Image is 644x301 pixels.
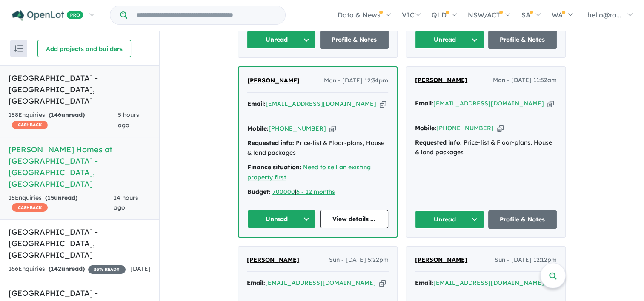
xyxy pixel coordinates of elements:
div: Price-list & Floor-plans, House & land packages [415,138,557,158]
div: 158 Enquir ies [9,110,118,131]
strong: Email: [247,279,265,287]
span: CASHBACK [12,121,48,129]
a: [PHONE_NUMBER] [436,124,494,132]
span: Sun - [DATE] 12:12pm [495,255,557,265]
button: Copy [329,124,336,133]
a: [PERSON_NAME] [415,75,467,85]
a: [PHONE_NUMBER] [269,125,326,132]
div: 166 Enquir ies [9,264,126,274]
input: Try estate name, suburb, builder or developer [129,6,283,24]
a: [PERSON_NAME] [247,255,299,265]
a: View details ... [320,210,389,228]
button: Copy [379,278,386,287]
span: Sun - [DATE] 5:22pm [329,255,389,265]
span: [PERSON_NAME] [415,256,467,264]
button: Unread [415,210,484,229]
img: sort.svg [14,45,23,52]
h5: [GEOGRAPHIC_DATA] - [GEOGRAPHIC_DATA] , [GEOGRAPHIC_DATA] [9,72,151,107]
h5: [PERSON_NAME] Homes at [GEOGRAPHIC_DATA] - [GEOGRAPHIC_DATA] , [GEOGRAPHIC_DATA] [9,144,151,190]
img: Openlot PRO Logo White [12,10,83,21]
a: [EMAIL_ADDRESS][DOMAIN_NAME] [433,279,544,287]
a: [EMAIL_ADDRESS][DOMAIN_NAME] [433,99,544,107]
span: [PERSON_NAME] [247,77,300,84]
a: 6 - 12 months [296,188,335,196]
h5: [GEOGRAPHIC_DATA] - [GEOGRAPHIC_DATA] , [GEOGRAPHIC_DATA] [9,226,151,261]
span: 14 hours ago [114,194,138,212]
strong: Email: [415,99,433,107]
span: CASHBACK [12,203,48,212]
button: Copy [497,124,504,133]
strong: Mobile: [247,125,269,132]
button: Unread [415,31,484,49]
a: Profile & Notes [488,31,557,49]
span: Mon - [DATE] 12:34pm [324,76,388,86]
span: Mon - [DATE] 11:52am [493,75,557,85]
strong: Email: [415,279,433,287]
strong: ( unread) [49,111,85,119]
button: Unread [247,210,316,228]
strong: Mobile: [415,124,436,132]
button: Add projects and builders [37,40,131,57]
div: Price-list & Floor-plans, House & land packages [247,138,388,159]
a: Profile & Notes [488,210,557,229]
a: [EMAIL_ADDRESS][DOMAIN_NAME] [265,279,376,287]
strong: ( unread) [49,265,85,273]
strong: Email: [247,100,266,108]
a: [EMAIL_ADDRESS][DOMAIN_NAME] [266,100,376,108]
strong: Requested info: [247,139,294,147]
span: 142 [51,265,61,273]
div: 15 Enquir ies [9,193,114,213]
button: Copy [547,99,554,108]
span: hello@ra... [587,11,621,19]
strong: Requested info: [415,139,462,146]
div: | [247,187,388,197]
span: 15 [47,194,54,202]
span: 5 hours ago [118,111,139,129]
a: [PERSON_NAME] [415,255,467,265]
a: Need to sell an existing property first [247,163,371,181]
a: Profile & Notes [320,31,389,49]
button: Unread [247,31,316,49]
strong: Finance situation: [247,163,301,171]
span: 146 [51,111,61,119]
span: 35 % READY [88,265,126,274]
a: [PERSON_NAME] [247,76,300,86]
span: [PERSON_NAME] [247,256,299,264]
span: [DATE] [130,265,151,273]
button: Copy [380,99,386,108]
a: 700000 [272,188,295,196]
span: [PERSON_NAME] [415,76,467,84]
strong: Budget: [247,188,271,196]
strong: ( unread) [45,194,77,202]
